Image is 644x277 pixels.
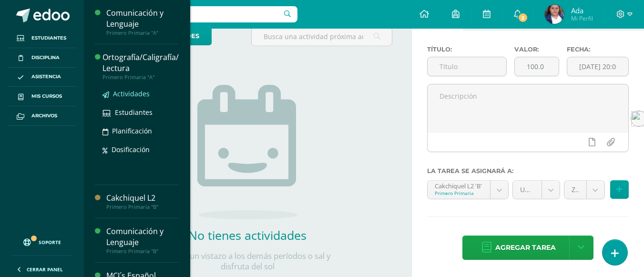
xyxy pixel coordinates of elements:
[8,48,76,68] a: Disciplina
[106,204,179,210] div: Primero Primaria "B"
[515,57,559,76] input: Puntos máximos
[106,226,179,248] div: Comunicación y Lenguaje
[106,193,179,204] div: Cakchiquel L2
[8,68,76,87] a: Asistencia
[8,29,76,48] a: Estudiantes
[112,145,150,154] span: Dosificación
[581,8,632,31] a: Aviso
[524,8,581,31] a: Evento
[428,57,506,76] input: Título
[567,57,628,76] input: Fecha de entrega
[31,112,57,120] span: Archivos
[427,46,507,53] label: Título:
[102,107,179,118] a: Estudiantes
[8,106,76,126] a: Archivos
[567,46,629,53] label: Fecha:
[514,46,559,53] label: Valor:
[428,181,509,199] a: Cakchiquel L2 'B'Primero Primaria
[152,251,343,272] p: Échale un vistazo a los demás períodos o sal y disfruta del sol
[8,87,76,106] a: Mis cursos
[564,181,604,199] a: Zona (100.0%)
[106,226,179,255] a: Comunicación y LenguajePrimero Primaria "B"
[102,74,179,81] div: Primero Primaria "A"
[27,266,63,273] span: Cerrar panel
[252,27,391,46] input: Busca una actividad próxima aquí...
[39,239,61,246] span: Soporte
[513,181,560,199] a: Unidad 3
[571,14,593,22] span: Mi Perfil
[102,88,179,99] a: Actividades
[112,126,152,135] span: Planificación
[102,144,179,155] a: Dosificación
[102,52,179,81] a: Ortografía/Caligrafía/ LecturaPrimero Primaria "A"
[435,190,483,196] div: Primero Primaria
[31,54,60,62] span: Disciplina
[412,8,463,31] a: Tarea
[197,85,297,219] img: no_activities.png
[11,229,72,253] a: Soporte
[427,167,629,174] label: La tarea se asignará a:
[106,248,179,255] div: Primero Primaria "B"
[572,181,579,199] span: Zona (100.0%)
[31,73,61,81] span: Asistencia
[495,236,556,259] span: Agregar tarea
[520,181,534,199] span: Unidad 3
[518,12,528,23] span: 2
[106,30,179,36] div: Primero Primaria "A"
[106,8,179,36] a: Comunicación y LenguajePrimero Primaria "A"
[113,89,150,98] span: Actividades
[152,227,343,243] h2: No tienes actividades
[435,181,483,190] div: Cakchiquel L2 'B'
[31,92,62,100] span: Mis cursos
[571,6,593,15] span: Ada
[102,125,179,136] a: Planificación
[90,6,297,22] input: Busca un usuario...
[102,52,179,74] div: Ortografía/Caligrafía/ Lectura
[106,8,179,30] div: Comunicación y Lenguaje
[31,34,66,42] span: Estudiantes
[545,5,564,24] img: 967bd849930caa42aefaa6562d2cb40c.png
[464,8,523,31] a: Examen
[115,108,153,117] span: Estudiantes
[106,193,179,210] a: Cakchiquel L2Primero Primaria "B"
